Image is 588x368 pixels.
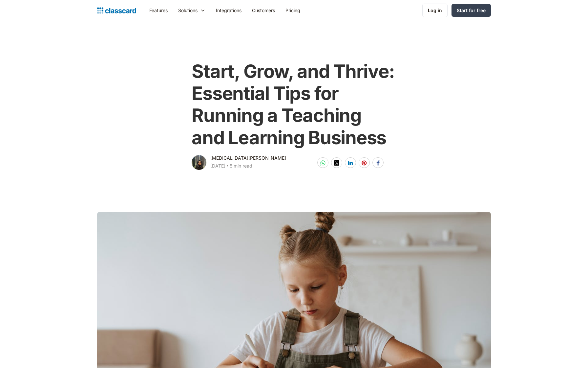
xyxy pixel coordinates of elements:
a: Start for free [451,4,491,17]
div: Log in [428,7,442,14]
a: Pricing [280,3,305,18]
a: Features [144,3,173,18]
div: [DATE] [210,162,225,170]
a: Customers [247,3,280,18]
a: Integrations [211,3,247,18]
a: Logo [97,6,136,15]
img: linkedin-white sharing button [348,160,353,166]
div: Solutions [178,7,198,14]
a: Log in [422,4,448,17]
img: whatsapp-white sharing button [320,160,325,166]
img: pinterest-white sharing button [362,160,367,166]
div: Start for free [457,7,486,14]
h1: Start, Grow, and Thrive: Essential Tips for Running a Teaching and Learning Business [192,60,396,149]
div: [MEDICAL_DATA][PERSON_NAME] [210,154,286,162]
div: ‧ [225,162,230,171]
div: Solutions [173,3,211,18]
img: facebook-white sharing button [375,160,381,166]
div: 5 min read [230,162,252,170]
img: twitter-white sharing button [334,160,339,166]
